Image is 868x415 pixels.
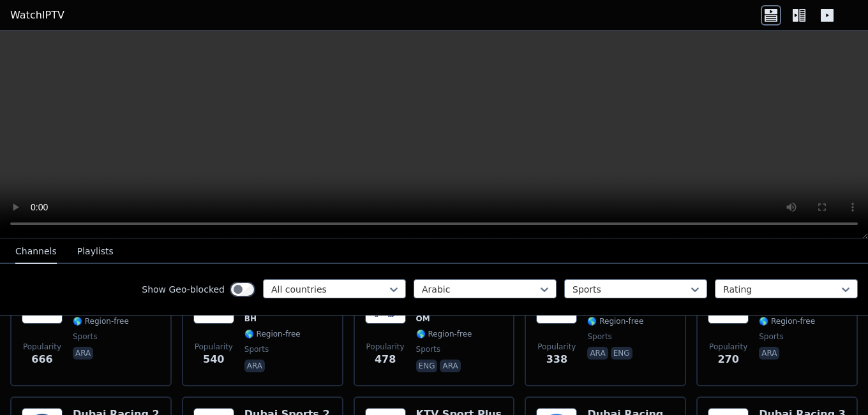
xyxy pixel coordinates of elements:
[375,352,396,367] span: 478
[244,329,301,339] span: 🌎 Region-free
[244,360,265,372] p: ara
[537,342,576,352] span: Popularity
[244,314,257,324] span: BH
[759,331,783,342] span: sports
[717,352,738,367] span: 270
[73,331,97,342] span: sports
[416,314,430,324] span: OM
[587,331,611,342] span: sports
[587,347,608,360] p: ara
[546,352,567,367] span: 338
[73,347,93,360] p: ara
[15,240,57,264] button: Channels
[416,360,438,372] p: eng
[203,352,224,367] span: 540
[73,316,129,326] span: 🌎 Region-free
[759,347,779,360] p: ara
[416,344,440,354] span: sports
[142,283,225,296] label: Show Geo-blocked
[31,352,52,367] span: 666
[366,342,405,352] span: Popularity
[587,316,643,326] span: 🌎 Region-free
[77,240,114,264] button: Playlists
[23,342,61,352] span: Popularity
[10,8,64,23] a: WatchIPTV
[759,316,815,326] span: 🌎 Region-free
[195,342,233,352] span: Popularity
[416,329,472,339] span: 🌎 Region-free
[440,360,460,372] p: ara
[611,347,632,360] p: eng
[709,342,747,352] span: Popularity
[244,344,269,354] span: sports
